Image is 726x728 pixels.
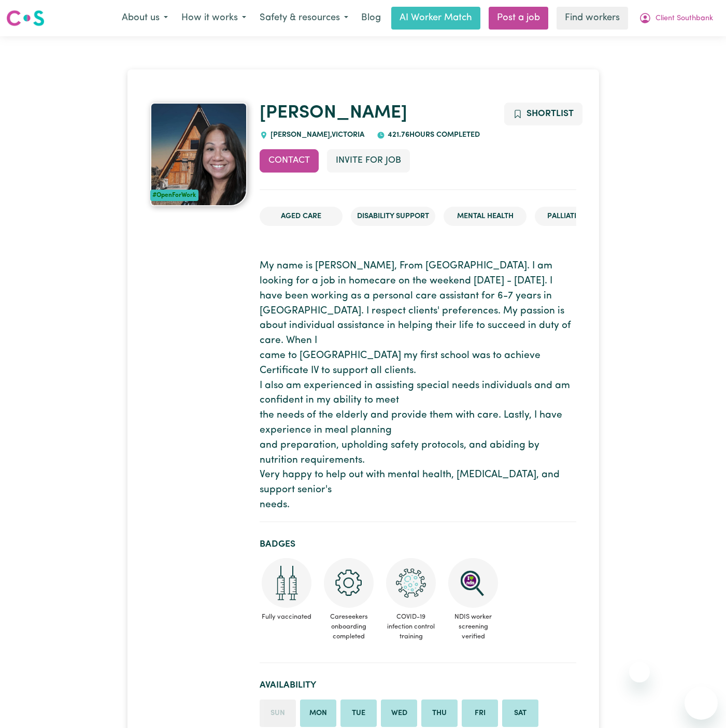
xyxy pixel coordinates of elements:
span: 421.76 hours completed [385,131,480,139]
button: Invite for Job [327,149,410,172]
button: Contact [260,149,319,172]
img: NDIS Worker Screening Verified [448,558,498,608]
span: NDIS worker screening verified [446,608,500,646]
a: AI Worker Match [391,7,480,30]
button: About us [115,7,175,29]
h2: Availability [260,680,576,691]
li: Available on Monday [300,700,336,727]
span: COVID-19 infection control training [384,608,438,646]
li: Available on Wednesday [381,700,417,727]
a: Blog [355,7,387,30]
img: CS Academy: Careseekers Onboarding course completed [324,558,374,608]
li: Unavailable on Sunday [260,700,296,727]
a: [PERSON_NAME] [260,104,407,122]
iframe: Button to launch messaging window [685,687,718,720]
img: CS Academy: COVID-19 Infection Control Training course completed [386,558,436,608]
img: Sara [150,103,248,206]
span: Shortlist [526,109,574,118]
button: Add to shortlist [504,103,582,125]
li: Available on Saturday [502,700,538,727]
div: #OpenForWork [150,190,199,201]
span: Client Southbank [656,13,713,24]
span: Fully vaccinated [260,608,314,626]
li: Available on Thursday [421,700,458,727]
button: Safety & resources [253,7,355,29]
li: Mental Health [444,207,526,226]
iframe: Close message [629,662,650,682]
span: Careseekers onboarding completed [322,608,376,646]
button: My Account [632,7,720,29]
p: My name is [PERSON_NAME], From [GEOGRAPHIC_DATA]. I am looking for a job in homecare on the weeke... [260,259,576,513]
li: Available on Friday [462,700,498,727]
a: Sara 's profile picture'#OpenForWork [150,103,248,206]
img: Careseekers logo [6,9,45,27]
a: Careseekers logo [6,6,45,30]
a: Post a job [489,7,548,30]
img: Care and support worker has received 2 doses of COVID-19 vaccine [262,558,311,608]
li: Aged Care [260,207,343,226]
button: How it works [175,7,253,29]
h2: Badges [260,539,576,550]
li: Available on Tuesday [340,700,377,727]
li: Palliative care [535,207,618,226]
span: [PERSON_NAME] , Victoria [268,131,364,139]
a: Find workers [557,7,628,30]
li: Disability Support [351,207,435,226]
